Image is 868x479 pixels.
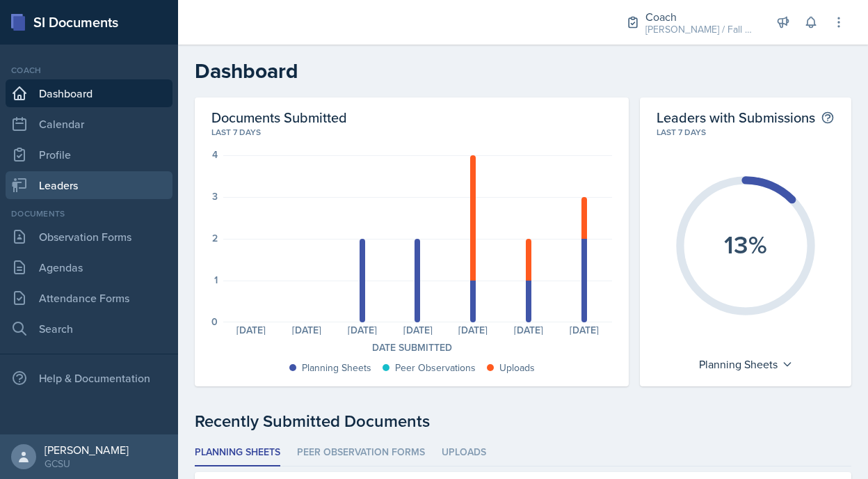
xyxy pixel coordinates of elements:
div: Documents [6,207,172,220]
a: Agendas [6,253,172,281]
a: Dashboard [6,79,172,107]
div: [DATE] [501,325,556,335]
div: Coach [6,64,172,77]
div: 3 [212,191,218,201]
div: Help & Documentation [6,364,172,392]
a: Search [6,315,172,343]
div: Planning Sheets [692,353,800,375]
div: Last 7 days [211,126,612,139]
div: [DATE] [445,325,501,335]
h2: Documents Submitted [211,109,612,126]
div: [DATE] [335,325,390,335]
div: 2 [212,233,218,243]
li: Planning Sheets [195,439,280,466]
div: Recently Submitted Documents [195,409,851,434]
div: [DATE] [390,325,446,335]
div: Date Submitted [211,340,612,355]
div: 4 [212,150,218,159]
li: Uploads [442,439,486,466]
div: 1 [214,275,218,285]
div: Last 7 days [657,126,835,139]
div: [PERSON_NAME] [45,443,129,457]
div: Coach [645,8,757,25]
div: GCSU [45,457,129,471]
div: [PERSON_NAME] / Fall 2025 [645,22,757,37]
li: Peer Observation Forms [297,439,425,466]
div: Peer Observations [395,361,476,375]
div: [DATE] [556,325,612,335]
h2: Dashboard [195,58,851,84]
div: Uploads [499,361,535,375]
div: 0 [211,317,218,327]
a: Observation Forms [6,223,172,251]
a: Profile [6,141,172,168]
div: Planning Sheets [302,361,371,375]
div: [DATE] [279,325,335,335]
div: [DATE] [223,325,279,335]
a: Calendar [6,110,172,138]
a: Attendance Forms [6,284,172,312]
a: Leaders [6,171,172,199]
h2: Leaders with Submissions [657,109,815,126]
text: 13% [724,226,767,262]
